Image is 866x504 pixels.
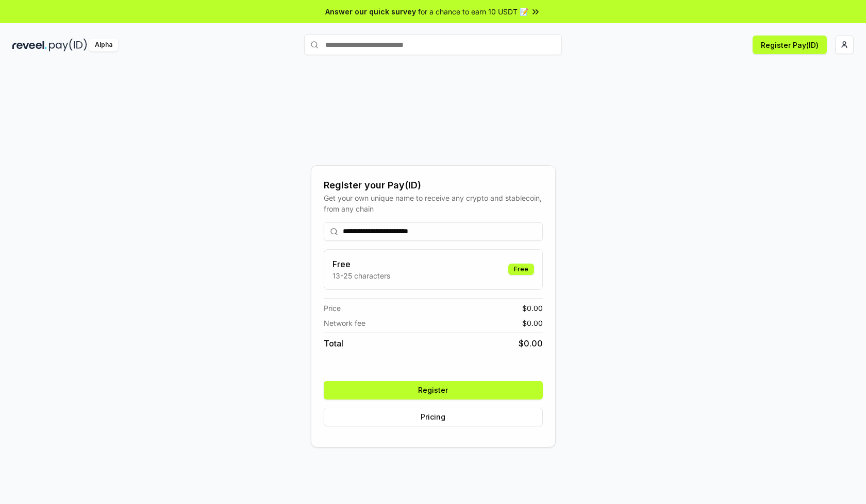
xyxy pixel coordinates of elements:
img: pay_id [49,39,87,51]
img: reveel_dark [12,39,47,51]
span: for a chance to earn 10 USDT 📝 [418,6,528,17]
p: 13-25 characters [332,270,390,281]
button: Register [324,381,543,399]
span: Answer our quick survey [325,6,416,17]
button: Register Pay(ID) [753,36,827,54]
span: $ 0.00 [522,303,543,314]
div: Alpha [89,39,118,51]
div: Register your Pay(ID) [324,178,543,193]
span: $ 0.00 [522,318,543,328]
span: Total [324,337,343,350]
h3: Free [332,258,390,270]
span: Price [324,303,341,314]
span: Network fee [324,318,365,328]
span: $ 0.00 [519,337,543,350]
button: Pricing [324,408,543,426]
div: Free [508,264,534,275]
div: Get your own unique name to receive any crypto and stablecoin, from any chain [324,193,543,214]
